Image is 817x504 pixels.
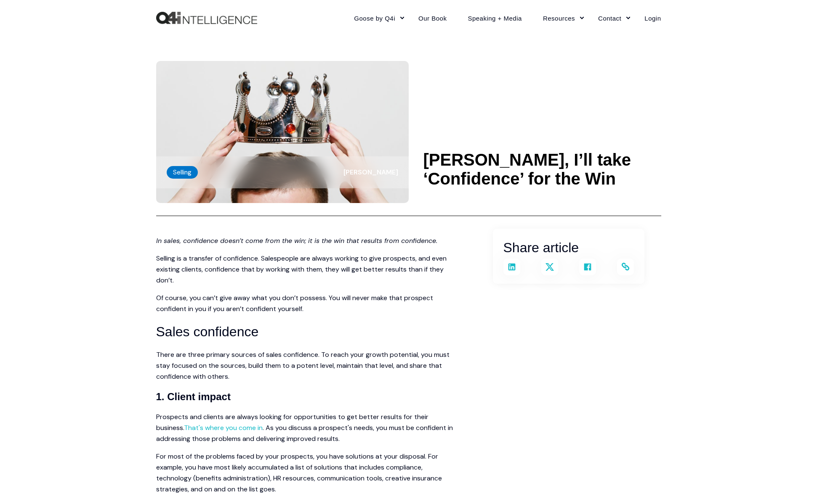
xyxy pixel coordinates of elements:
[156,451,459,495] p: For most of the problems faced by your prospects, you have solutions at your disposal. For exampl...
[156,253,459,286] p: Selling is a transfer of confidence. Salespeople are always working to give prospects, and even e...
[156,61,409,203] img: Man putting a crown on top of his head
[156,12,257,24] a: Back to Home
[156,389,459,405] h4: 1. Client impact
[156,236,437,245] em: In sales, confidence doesn’t come from the win; it is the win that results from confidence.
[167,166,198,179] label: Selling
[503,237,634,259] h3: Share article
[343,168,398,177] span: [PERSON_NAME]
[156,293,459,314] p: Of course, you can’t give away what you don’t possess. You will never make that prospect confiden...
[156,321,459,343] h3: Sales confidence
[423,150,661,188] h1: [PERSON_NAME], I’ll take ‘Confidence’ for the Win
[156,349,459,382] p: There are three primary sources of sales confidence. To reach your growth potential, you must sta...
[184,423,263,432] a: That's where you come in
[156,412,459,444] p: Prospects and clients are always looking for opportunities to get better results for their busine...
[156,12,257,24] img: Q4intelligence, LLC logo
